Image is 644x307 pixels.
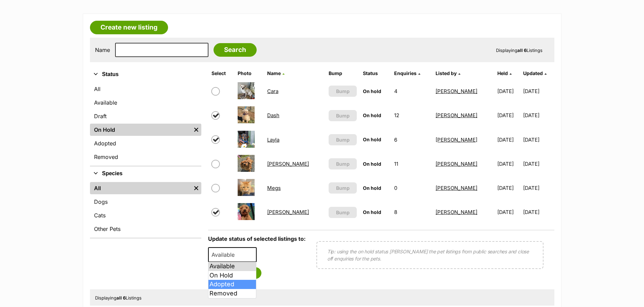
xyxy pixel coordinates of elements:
[267,112,279,119] a: Dash
[436,88,477,94] a: [PERSON_NAME]
[267,88,278,94] a: Cara
[329,182,356,194] button: Bump
[391,128,432,151] td: 6
[90,21,168,34] a: Create new listing
[336,184,350,192] span: Bump
[394,70,420,76] a: Enquiries
[360,68,391,79] th: Status
[523,176,553,200] td: [DATE]
[495,200,523,224] td: [DATE]
[391,200,432,224] td: 8
[267,70,281,76] span: Name
[208,262,256,271] li: Available
[267,209,309,215] a: [PERSON_NAME]
[90,181,201,238] div: Species
[329,207,356,218] button: Bump
[90,223,201,235] a: Other Pets
[267,70,284,76] a: Name
[391,152,432,176] td: 11
[238,179,255,196] img: Megs
[497,70,508,76] span: Held
[329,86,356,97] button: Bump
[209,68,234,79] th: Select
[208,280,256,289] li: Adopted
[90,137,201,149] a: Adopted
[363,112,381,118] span: On hold
[495,128,523,151] td: [DATE]
[517,48,527,53] strong: all 6
[363,137,381,142] span: On hold
[363,161,381,167] span: On hold
[523,128,553,151] td: [DATE]
[436,112,477,119] a: [PERSON_NAME]
[436,209,477,215] a: [PERSON_NAME]
[391,79,432,103] td: 4
[329,110,356,121] button: Bump
[208,289,256,298] li: Removed
[523,104,553,127] td: [DATE]
[90,83,201,95] a: All
[363,185,381,191] span: On hold
[267,161,309,167] a: [PERSON_NAME]
[90,96,201,109] a: Available
[523,70,547,76] a: Updated
[495,104,523,127] td: [DATE]
[90,70,201,79] button: Status
[90,82,201,166] div: Status
[523,79,553,103] td: [DATE]
[391,104,432,127] td: 12
[495,176,523,200] td: [DATE]
[336,209,350,216] span: Bump
[496,48,542,53] span: Displaying Listings
[116,295,126,301] strong: all 6
[209,250,241,259] span: Available
[90,209,201,221] a: Cats
[90,169,201,178] button: Species
[90,151,201,163] a: Removed
[336,88,350,95] span: Bump
[90,124,191,136] a: On Hold
[336,160,350,167] span: Bump
[495,152,523,176] td: [DATE]
[329,134,356,145] button: Bump
[267,137,279,143] a: Layla
[495,79,523,103] td: [DATE]
[391,176,432,200] td: 0
[363,88,381,94] span: On hold
[436,70,460,76] a: Listed by
[214,43,257,57] input: Search
[95,295,142,301] span: Displaying Listings
[191,124,201,136] a: Remove filter
[208,247,257,262] span: Available
[90,110,201,122] a: Draft
[235,68,264,79] th: Photo
[336,136,350,143] span: Bump
[326,68,359,79] th: Bump
[208,271,256,280] li: On Hold
[267,185,281,191] a: Megs
[191,182,201,194] a: Remove filter
[208,235,306,242] label: Update status of selected listings to:
[497,70,512,76] a: Held
[327,248,533,262] p: Tip: using the on hold status [PERSON_NAME] the pet listings from public searches and close off e...
[523,152,553,176] td: [DATE]
[523,200,553,224] td: [DATE]
[95,47,110,53] label: Name
[436,70,457,76] span: Listed by
[90,182,191,194] a: All
[436,137,477,143] a: [PERSON_NAME]
[336,112,350,119] span: Bump
[523,70,543,76] span: Updated
[394,70,417,76] span: translation missing: en.admin.listings.index.attributes.enquiries
[436,185,477,191] a: [PERSON_NAME]
[436,161,477,167] a: [PERSON_NAME]
[90,196,201,208] a: Dogs
[329,158,356,169] button: Bump
[363,209,381,215] span: On hold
